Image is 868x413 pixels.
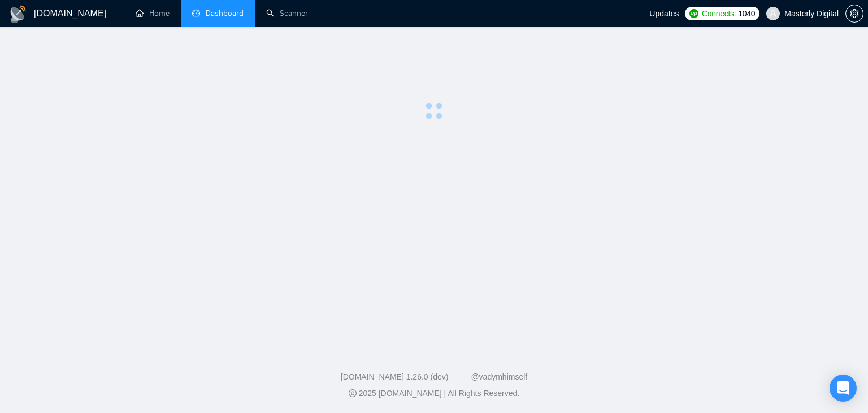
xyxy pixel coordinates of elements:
[9,5,27,23] img: logo
[689,9,698,18] img: upwork-logo.png
[206,8,244,18] span: Dashboard
[349,389,357,397] span: copyright
[769,10,777,18] span: user
[738,7,755,20] span: 1040
[846,9,863,18] span: setting
[266,8,308,18] a: searchScanner
[136,8,170,18] a: homeHome
[702,7,736,20] span: Connects:
[649,9,679,18] span: Updates
[845,9,863,18] a: setting
[9,388,859,399] div: 2025 [DOMAIN_NAME] | All Rights Reserved.
[830,375,857,402] div: Open Intercom Messenger
[192,9,200,17] span: dashboard
[341,372,449,381] a: [DOMAIN_NAME] 1.26.0 (dev)
[845,5,863,23] button: setting
[471,372,527,381] a: @vadymhimself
